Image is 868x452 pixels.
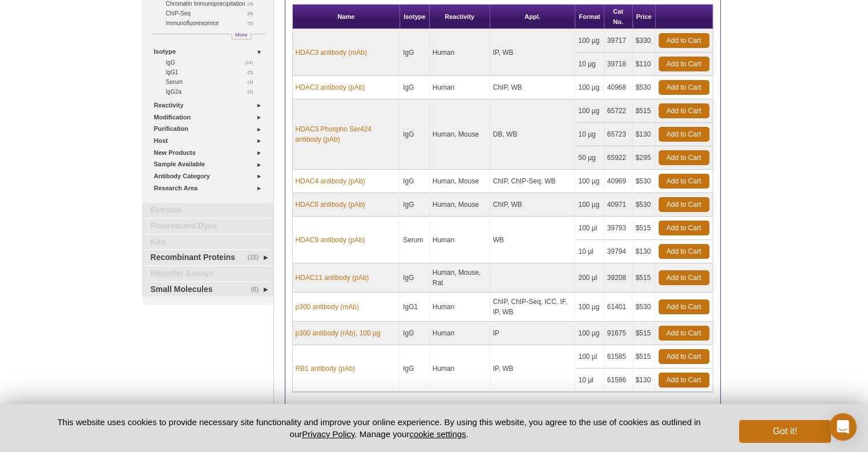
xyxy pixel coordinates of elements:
[604,193,633,217] td: 40971
[575,76,604,99] td: 100 µg
[248,9,260,18] span: (6)
[490,5,576,29] th: Appl.
[633,29,656,53] td: $330
[490,217,576,263] td: WB
[604,263,633,293] td: 39208
[142,219,273,234] a: Fluorescent Dyes
[430,170,490,193] td: Human, Mouse
[296,235,365,245] a: HDAC9 antibody (pAb)
[166,58,260,67] a: (14)IgG
[296,273,369,283] a: HDAC11 antibody (pAb)
[154,123,267,135] a: Purification
[154,46,267,58] a: Isotype
[400,345,430,392] td: IgG
[659,270,709,285] a: Add to Cart
[659,127,709,142] a: Add to Cart
[142,235,273,250] a: Kits
[659,373,709,387] a: Add to Cart
[575,5,604,29] th: Format
[490,322,576,345] td: IP
[633,76,656,99] td: $530
[659,33,709,48] a: Add to Cart
[490,193,576,217] td: ChIP, WB
[490,170,576,193] td: ChIP, ChIP-Seq, WB
[633,123,656,146] td: $130
[604,369,633,392] td: 61586
[633,170,656,193] td: $530
[659,299,709,314] a: Add to Cart
[633,193,656,217] td: $530
[659,103,709,118] a: Add to Cart
[248,67,260,77] span: (5)
[38,416,721,440] p: This website uses cookies to provide necessary site functionality and improve your online experie...
[575,170,604,193] td: 100 µg
[142,203,273,218] a: Extracts
[604,217,633,240] td: 39793
[659,326,709,341] a: Add to Cart
[154,111,267,123] a: Modification
[166,18,260,28] a: (5)Immunofluorescence
[659,57,709,71] a: Add to Cart
[633,369,656,392] td: $130
[633,53,656,76] td: $110
[575,240,604,263] td: 10 µl
[659,80,709,95] a: Add to Cart
[154,99,267,111] a: Reactivity
[604,146,633,170] td: 65922
[604,123,633,146] td: 65723
[154,147,267,159] a: New Products
[232,34,251,39] a: More
[154,170,267,182] a: Antibody Category
[604,5,633,29] th: Cat No.
[251,282,265,297] span: (6)
[154,158,267,170] a: Sample Available
[575,146,604,170] td: 50 µg
[296,302,359,312] a: p300 antibody (mAb)
[142,282,273,297] a: (6)Small Molecules
[659,174,709,189] a: Add to Cart
[430,193,490,217] td: Human, Mouse
[604,29,633,53] td: 39717
[400,170,430,193] td: IgG
[575,193,604,217] td: 100 µg
[166,9,260,18] a: (6)ChIP-Seq
[575,293,604,322] td: 100 µg
[409,429,466,439] button: cookie settings
[400,293,430,322] td: IgG1
[633,217,656,240] td: $515
[490,293,576,322] td: ChIP, ChIP-Seq, ICC, IF, IP, WB
[575,369,604,392] td: 10 µl
[575,53,604,76] td: 10 µg
[166,87,260,97] a: (3)IgG2a
[154,135,267,147] a: Host
[430,217,490,263] td: Human
[293,5,401,29] th: Name
[575,29,604,53] td: 100 µg
[248,18,260,28] span: (5)
[400,29,430,76] td: IgG
[296,47,367,58] a: HDAC3 antibody (mAb)
[604,345,633,369] td: 61585
[575,322,604,345] td: 100 µg
[575,263,604,293] td: 200 µl
[490,29,576,76] td: IP, WB
[633,263,656,293] td: $515
[296,124,397,145] a: HDAC3 Phospho Ser424 antibody (pAb)
[430,29,490,76] td: Human
[430,99,490,170] td: Human, Mouse
[659,244,709,259] a: Add to Cart
[142,266,273,281] a: Reporter Assays
[739,420,830,443] button: Got it!
[490,99,576,170] td: DB, WB
[659,349,709,364] a: Add to Cart
[633,293,656,322] td: $530
[604,170,633,193] td: 40969
[245,58,259,67] span: (14)
[633,322,656,345] td: $515
[154,182,267,194] a: Research Area
[400,5,430,29] th: Isotype
[490,76,576,99] td: ChIP, WB
[400,99,430,170] td: IgG
[430,345,490,392] td: Human
[604,293,633,322] td: 61401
